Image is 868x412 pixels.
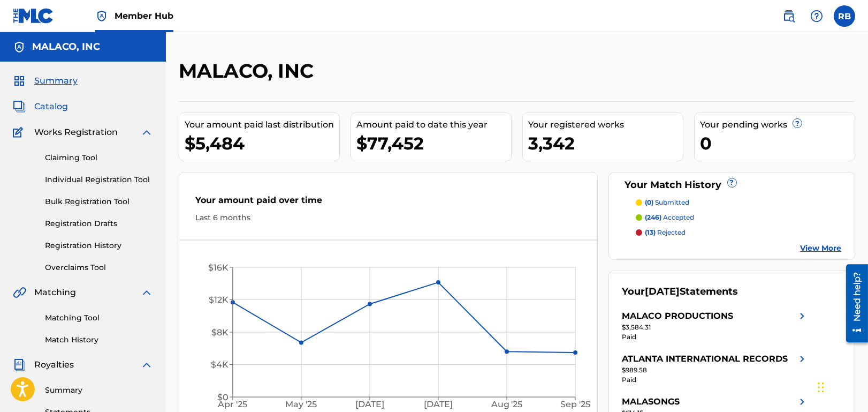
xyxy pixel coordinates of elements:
[45,196,153,207] a: Bulk Registration Tool
[356,118,511,131] div: Amount paid to date this year
[491,400,523,410] tspan: Aug '25
[796,353,809,365] img: right chevron icon
[834,5,855,27] div: User Menu
[622,323,809,332] div: $3,584.31
[622,353,809,385] a: ATLANTA INTERNATIONAL RECORDSright chevron icon$989.58Paid
[13,74,78,87] a: SummarySummary
[13,100,68,113] a: CatalogCatalog
[622,310,809,342] a: MALACO PRODUCTIONSright chevron icon$3,584.31Paid
[645,198,690,207] p: submitted
[13,358,26,371] img: Royalties
[211,359,229,370] tspan: $4K
[528,131,683,155] div: 3,342
[286,400,317,410] tspan: May '25
[424,400,453,410] tspan: [DATE]
[45,262,153,273] a: Overclaims Tool
[185,131,339,155] div: $5,484
[622,178,842,192] div: Your Match History
[810,10,823,23] img: help
[700,118,855,131] div: Your pending works
[45,240,153,251] a: Registration History
[622,284,738,299] div: Your Statements
[218,400,248,410] tspan: Apr '25
[179,59,319,83] h2: MALACO, INC
[636,213,842,222] a: (246) accepted
[140,286,153,299] img: expand
[814,361,868,412] iframe: Chat Widget
[13,100,26,113] img: Catalog
[818,371,824,403] div: Drag
[211,327,229,338] tspan: $8K
[561,400,591,410] tspan: Sep '25
[838,260,868,347] iframe: Resource Center
[800,243,841,254] a: View More
[34,74,78,87] span: Summary
[45,385,153,396] a: Summary
[217,392,229,402] tspan: $0
[45,334,153,346] a: Match History
[700,131,855,155] div: 0
[13,41,26,54] img: Accounts
[645,286,680,297] span: [DATE]
[796,310,809,323] img: right chevron icon
[645,228,656,236] span: (13)
[622,332,809,342] div: Paid
[528,118,683,131] div: Your registered works
[622,365,809,375] div: $989.58
[645,198,654,206] span: (0)
[34,126,118,139] span: Works Registration
[209,295,229,305] tspan: $12K
[782,10,795,23] img: search
[185,118,339,131] div: Your amount paid last distribution
[636,228,842,237] a: (13) rejected
[13,74,26,87] img: Summary
[645,228,686,237] p: rejected
[95,10,108,23] img: Top Rightsholder
[778,5,800,27] a: Public Search
[34,286,76,299] span: Matching
[793,119,802,128] span: ?
[115,10,173,22] span: Member Hub
[13,286,26,299] img: Matching
[195,194,581,212] div: Your amount paid over time
[356,131,511,155] div: $77,452
[355,400,384,410] tspan: [DATE]
[32,41,100,53] h5: MALACO, INC
[636,198,842,207] a: (0) submitted
[45,218,153,229] a: Registration Drafts
[13,126,27,139] img: Works Registration
[140,358,153,371] img: expand
[622,353,788,365] div: ATLANTA INTERNATIONAL RECORDS
[195,212,581,223] div: Last 6 months
[34,100,68,113] span: Catalog
[728,178,736,187] span: ?
[645,213,695,222] p: accepted
[806,5,827,27] div: Help
[645,213,662,221] span: (246)
[45,152,153,163] a: Claiming Tool
[140,126,153,139] img: expand
[13,8,54,24] img: MLC Logo
[622,375,809,385] div: Paid
[45,312,153,324] a: Matching Tool
[622,310,734,323] div: MALACO PRODUCTIONS
[45,174,153,185] a: Individual Registration Tool
[796,395,809,408] img: right chevron icon
[208,263,229,273] tspan: $16K
[622,395,680,408] div: MALASONGS
[34,358,74,371] span: Royalties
